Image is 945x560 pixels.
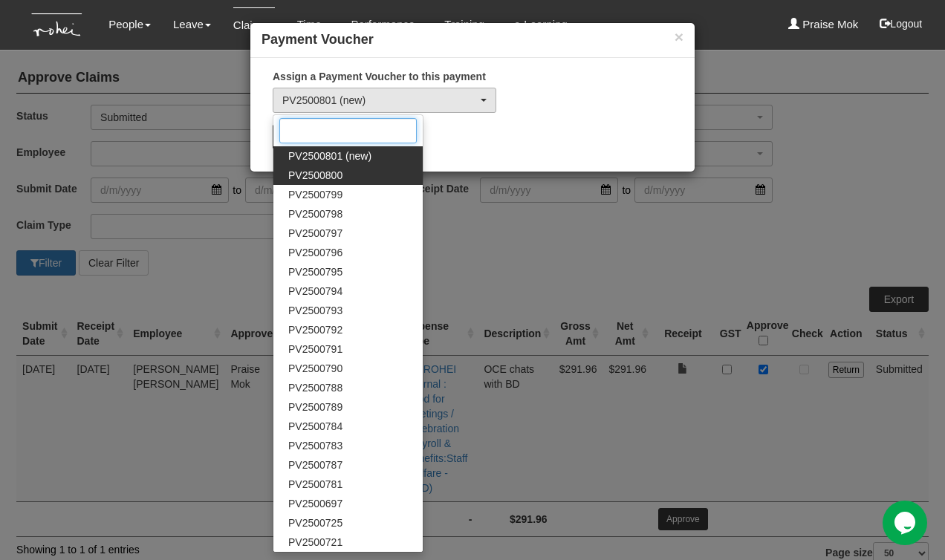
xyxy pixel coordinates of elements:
[288,284,342,299] span: PV2500794
[288,419,342,434] span: PV2500784
[288,226,342,241] span: PV2500797
[288,187,342,202] span: PV2500799
[288,149,371,163] span: PV2500801 (new)
[262,32,374,47] b: Payment Voucher
[288,400,342,414] span: PV2500789
[288,535,342,550] span: PV2500721
[288,245,342,260] span: PV2500796
[288,342,342,356] span: PV2500791
[282,93,478,108] div: PV2500801 (new)
[288,380,342,395] span: PV2500788
[288,515,342,530] span: PV2500725
[883,501,930,545] iframe: chat widget
[288,496,342,511] span: PV2500697
[273,69,486,84] label: Assign a Payment Voucher to this payment
[675,29,683,45] button: ×
[273,88,496,113] button: PV2500801 (new)
[288,322,342,337] span: PV2500792
[288,458,342,472] span: PV2500787
[288,303,342,318] span: PV2500793
[288,206,342,221] span: PV2500798
[288,477,342,492] span: PV2500781
[279,118,417,143] input: Search
[288,168,342,183] span: PV2500800
[288,361,342,376] span: PV2500790
[288,264,342,279] span: PV2500795
[288,438,342,453] span: PV2500783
